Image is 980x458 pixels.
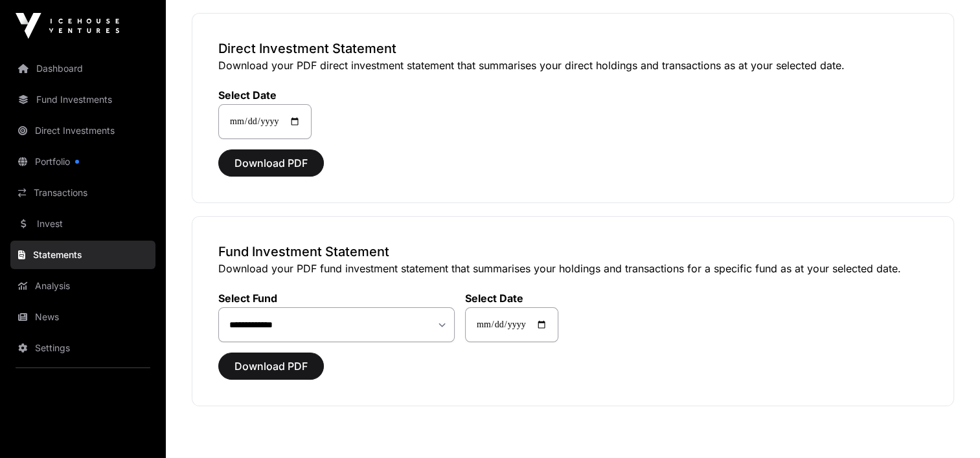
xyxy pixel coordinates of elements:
a: Invest [10,210,155,238]
img: Icehouse Ventures Logo [16,13,119,39]
button: Download PDF [218,149,324,177]
button: Download PDF [218,353,324,380]
iframe: Chat Widget [915,396,980,458]
span: Download PDF [234,155,308,171]
span: Download PDF [234,358,308,374]
a: Download PDF [218,162,324,175]
h3: Direct Investment Statement [218,39,928,58]
p: Download your PDF direct investment statement that summarises your direct holdings and transactio... [218,58,928,73]
a: Direct Investments [10,116,155,145]
a: Transactions [10,179,155,207]
a: Analysis [10,272,155,300]
a: Fund Investments [10,85,155,114]
a: News [10,303,155,331]
p: Download your PDF fund investment statement that summarises your holdings and transactions for a ... [218,261,928,276]
label: Select Date [218,89,312,102]
h3: Fund Investment Statement [218,243,928,261]
a: Dashboard [10,54,155,83]
label: Select Fund [218,292,455,305]
a: Settings [10,334,155,362]
a: Portfolio [10,147,155,176]
a: Statements [10,241,155,269]
label: Select Date [465,292,558,305]
a: Download PDF [218,365,324,378]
